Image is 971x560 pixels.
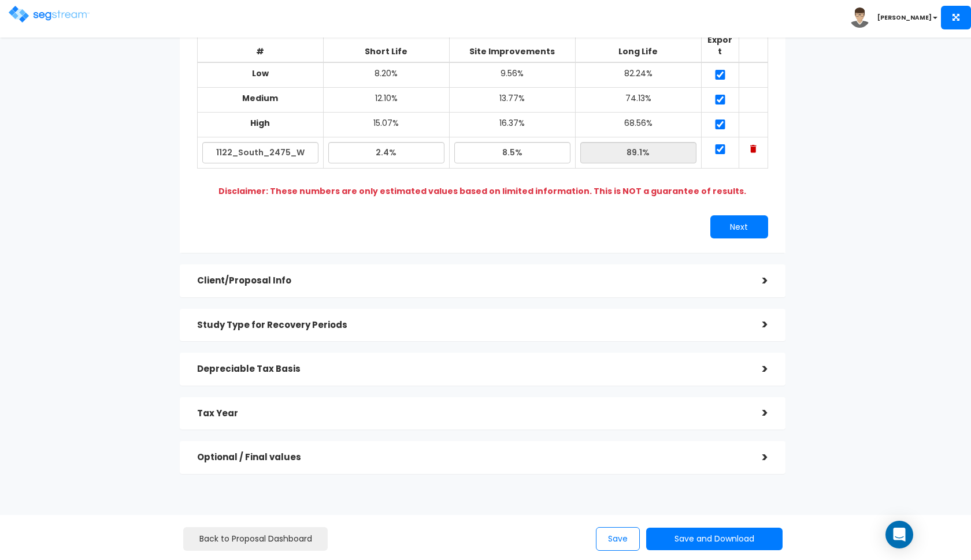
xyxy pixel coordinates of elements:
[596,527,640,551] button: Save
[449,88,575,113] td: 13.77%
[575,88,701,113] td: 74.13%
[646,528,783,550] button: Save and Download
[710,215,768,238] button: Next
[449,62,575,88] td: 9.56%
[701,29,739,63] th: Export
[745,272,768,290] div: >
[449,29,575,63] th: Site Improvements
[323,29,449,63] th: Short Life
[250,117,270,129] b: High
[197,320,745,330] h5: Study Type for Recovery Periods
[9,6,90,23] img: logo.png
[323,113,449,137] td: 15.07%
[323,88,449,113] td: 12.10%
[745,316,768,334] div: >
[877,13,932,22] b: [PERSON_NAME]
[242,92,278,104] b: Medium
[197,276,745,286] h5: Client/Proposal Info
[183,527,328,551] a: Back to Proposal Dashboard
[575,29,701,63] th: Long Life
[449,113,575,137] td: 16.37%
[218,185,746,197] b: Disclaimer: These numbers are only estimated values based on limited information. This is NOT a g...
[745,404,768,422] div: >
[197,29,323,63] th: #
[885,521,913,548] div: Open Intercom Messenger
[750,145,757,153] img: Trash Icon
[252,68,269,79] b: Low
[745,449,768,466] div: >
[197,453,745,462] h5: Optional / Final values
[850,8,870,28] img: avatar.png
[197,409,745,419] h5: Tax Year
[575,113,701,137] td: 68.56%
[745,360,768,378] div: >
[323,62,449,88] td: 8.20%
[575,62,701,88] td: 82.24%
[197,364,745,374] h5: Depreciable Tax Basis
